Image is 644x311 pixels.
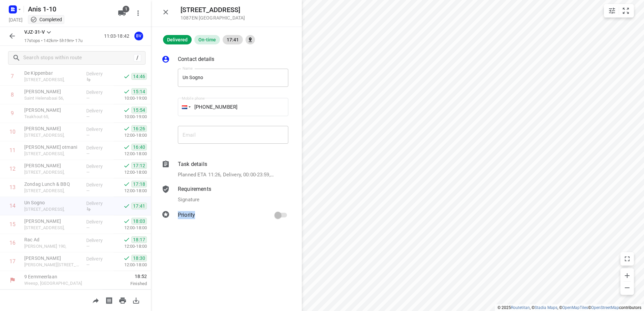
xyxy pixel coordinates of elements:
[114,224,147,231] p: 12:00-18:00
[178,196,199,204] p: Signature
[114,113,147,120] p: 10:00-19:00
[9,258,15,265] div: 17
[24,107,81,113] p: [PERSON_NAME]
[9,203,15,209] div: 14
[116,297,129,303] span: Print route
[86,218,111,225] p: Delivery
[123,218,130,224] svg: Done
[102,273,147,280] span: 18:52
[131,162,147,169] span: 17:12
[24,162,81,169] p: [PERSON_NAME]
[24,243,81,250] p: [PERSON_NAME] 190,
[131,144,147,150] span: 16:40
[24,144,81,150] p: [PERSON_NAME] otmani
[123,162,130,169] svg: Done
[163,37,192,42] span: Delivered
[134,54,141,62] div: /
[497,305,641,310] li: © 2025 , © , © © contributors
[86,225,90,230] span: —
[86,237,111,244] p: Delivery
[132,33,146,39] span: Assigned to Bus VJZ-31-V
[24,255,81,262] p: [PERSON_NAME]
[223,37,243,42] span: 17:41
[131,125,147,132] span: 16:26
[114,169,147,176] p: 12:00-18:00
[562,305,588,310] a: OpenMapTiles
[115,6,129,20] button: 1
[182,97,205,100] label: Mobile phone
[11,73,14,79] div: 7
[123,6,129,12] span: 1
[123,144,130,150] svg: Done
[591,305,619,310] a: OpenStreetMap
[86,126,111,133] p: Delivery
[86,133,90,138] span: —
[24,262,81,268] p: [PERSON_NAME][STREET_ADDRESS],
[11,110,14,116] div: 9
[86,163,111,170] p: Delivery
[114,187,147,194] p: 12:00-18:00
[86,188,90,193] span: —
[131,88,147,95] span: 15:14
[24,70,81,76] p: De Kippenbar
[86,200,111,207] p: Delivery
[24,187,81,194] p: [STREET_ADDRESS],
[511,305,530,310] a: Routetitan
[178,211,195,219] p: Priority
[535,305,557,310] a: Stadia Maps
[24,224,81,231] p: [STREET_ADDRESS],
[24,76,81,83] p: [STREET_ADDRESS],
[114,243,147,250] p: 12:00-18:00
[178,55,214,63] p: Contact details
[24,169,81,176] p: [STREET_ADDRESS],
[24,218,81,224] p: [PERSON_NAME]
[104,33,132,40] p: 11:03-18:42
[24,181,81,187] p: Zondag Lunch & BBQ
[114,132,147,139] p: 12:00-18:00
[131,181,147,187] span: 17:18
[162,55,288,65] div: Contact details
[123,236,130,243] svg: Done
[24,150,81,157] p: [STREET_ADDRESS],
[23,53,134,63] input: Search stops within route
[86,255,111,262] p: Delivery
[24,280,94,287] p: Weesp, [GEOGRAPHIC_DATA]
[129,297,143,303] span: Download route
[24,38,83,44] p: 17 stops • 142km • 5h19m • 17u
[9,129,15,135] div: 10
[11,92,14,98] div: 8
[123,181,130,187] svg: Done
[86,107,111,114] p: Delivery
[102,297,116,303] span: Print shipping labels
[24,273,94,280] p: 9 Eemmeerlaan
[9,240,15,246] div: 16
[24,132,81,139] p: [STREET_ADDRESS],
[102,280,147,287] p: Finished
[89,297,102,303] span: Share route
[123,125,130,132] svg: Done
[194,37,220,42] span: On-time
[131,203,147,209] span: 17:41
[178,160,207,168] p: Task details
[605,4,619,18] button: Map settings
[604,4,634,18] div: small contained button group
[123,255,130,262] svg: Done
[86,262,90,267] span: —
[30,16,62,23] div: This project completed. You cannot make any changes to it.
[131,218,147,224] span: 18:03
[619,4,633,18] button: Fit zoom
[24,88,81,95] p: [PERSON_NAME]
[181,15,245,21] p: 1087EN [GEOGRAPHIC_DATA]
[9,221,15,228] div: 15
[131,107,147,113] span: 15:54
[246,35,255,44] div: Show driver's finish location
[9,184,15,191] div: 13
[131,6,145,20] button: More
[123,203,130,209] svg: Done
[162,185,288,204] div: RequirementsSignature
[131,236,147,243] span: 18:17
[86,114,90,119] span: —
[123,107,130,113] svg: Done
[24,125,81,132] p: [PERSON_NAME]
[24,236,81,243] p: Rac Ad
